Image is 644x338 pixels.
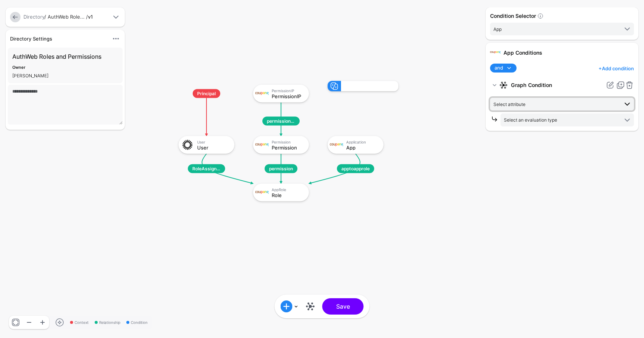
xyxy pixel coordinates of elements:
[493,26,502,32] span: App
[337,164,374,173] span: apptoapprole
[599,65,602,71] span: +
[23,14,44,20] a: Directory
[12,73,48,78] app-identifier: [PERSON_NAME]
[272,139,304,144] div: Permission
[88,14,93,20] strong: v1
[197,145,229,150] div: User
[493,102,525,107] span: Select attribute
[272,88,304,93] div: PermissionIP
[490,13,536,19] strong: Condition Selector
[265,164,297,173] span: permission
[12,52,118,61] h3: AuthWeb Roles and Permissions
[197,139,229,144] div: User
[511,78,603,92] strong: Graph Condition
[193,89,220,98] span: Principal
[490,47,501,58] img: svg+xml;base64,PHN2ZyBpZD0iTG9nbyIgeG1sbnM9Imh0dHA6Ly93d3cudzMub3JnLzIwMDAvc3ZnIiB3aWR0aD0iMTIxLj...
[95,320,120,325] span: Relationship
[7,35,108,42] div: Directory Settings
[322,298,364,315] button: Save
[330,138,343,152] img: svg+xml;base64,PHN2ZyBpZD0iTG9nbyIgeG1sbnM9Imh0dHA6Ly93d3cudzMub3JnLzIwMDAvc3ZnIiB3aWR0aD0iMTIxLj...
[255,138,269,152] img: svg+xml;base64,PHN2ZyBpZD0iTG9nbyIgeG1sbnM9Imh0dHA6Ly93d3cudzMub3JnLzIwMDAvc3ZnIiB3aWR0aD0iMTIxLj...
[188,164,225,173] span: RoleAssignment
[503,49,542,56] strong: App Conditions
[70,320,89,325] span: Context
[272,192,304,197] div: Role
[255,87,269,100] img: svg+xml;base64,PHN2ZyBpZD0iTG9nbyIgeG1sbnM9Imh0dHA6Ly93d3cudzMub3JnLzIwMDAvc3ZnIiB3aWR0aD0iMTIxLj...
[181,138,194,152] img: svg+xml;base64,PHN2ZyB3aWR0aD0iNjQiIGhlaWdodD0iNjQiIHZpZXdCb3g9IjAgMCA2NCA2NCIgZmlsbD0ibm9uZSIgeG...
[272,145,304,150] div: Permission
[599,62,634,74] a: Add condition
[346,139,378,144] div: Application
[504,117,557,123] span: Select an evaluation type
[255,186,269,199] img: svg+xml;base64,PHN2ZyBpZD0iTG9nbyIgeG1sbnM9Imh0dHA6Ly93d3cudzMub3JnLzIwMDAvc3ZnIiB3aWR0aD0iMTIxLj...
[262,117,300,126] span: permissioniptopermission
[126,320,148,325] span: Condition
[346,145,378,150] div: App
[272,187,304,191] div: AppRole
[12,65,25,70] strong: Owner
[22,13,110,21] div: / AuthWeb Role... /
[495,64,503,72] span: and
[272,93,304,99] div: PermissionIP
